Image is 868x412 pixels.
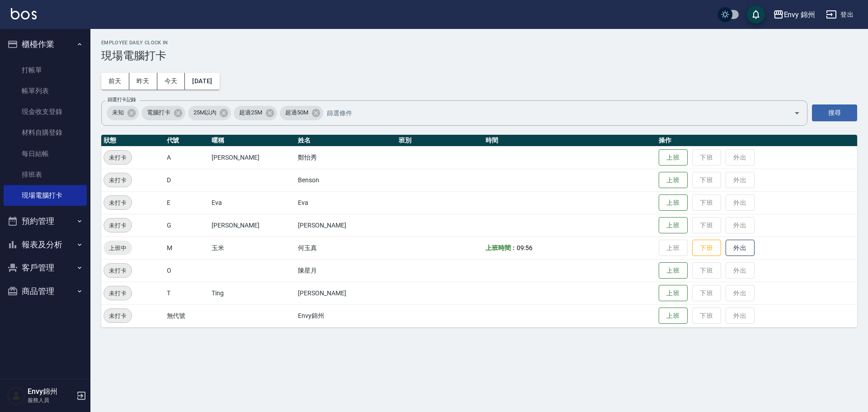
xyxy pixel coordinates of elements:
[280,108,314,117] span: 超過50M
[296,191,396,214] td: Eva
[296,146,396,169] td: 鄭怡秀
[4,209,87,233] button: 預約管理
[157,73,185,90] button: 今天
[4,101,87,122] a: 現金收支登錄
[4,60,87,81] a: 打帳單
[165,135,209,147] th: 代號
[4,233,87,256] button: 報表及分析
[104,221,132,230] span: 未打卡
[769,5,819,24] button: Envy 錦州
[659,308,688,324] button: 上班
[234,106,277,120] div: 超過25M
[659,217,688,234] button: 上班
[747,5,765,24] button: save
[4,81,87,101] a: 帳單列表
[142,106,185,120] div: 電腦打卡
[296,282,396,304] td: [PERSON_NAME]
[4,279,87,303] button: 商品管理
[165,214,209,237] td: G
[165,237,209,259] td: M
[104,311,132,321] span: 未打卡
[812,104,857,121] button: 搜尋
[104,153,132,162] span: 未打卡
[4,122,87,143] a: 材料自購登錄
[296,214,396,237] td: [PERSON_NAME]
[165,304,209,327] td: 無代號
[396,135,483,147] th: 班別
[784,9,816,20] div: Envy 錦州
[104,266,132,275] span: 未打卡
[325,105,778,121] input: 篩選條件
[142,108,176,117] span: 電腦打卡
[280,106,323,120] div: 超過50M
[104,175,132,185] span: 未打卡
[659,262,688,279] button: 上班
[659,285,688,302] button: 上班
[165,282,209,304] td: T
[4,185,87,206] a: 現場電腦打卡
[165,191,209,214] td: E
[7,387,25,405] img: Person
[483,135,656,147] th: 時間
[104,289,132,298] span: 未打卡
[486,244,517,251] b: 上班時間：
[101,135,165,147] th: 狀態
[101,49,857,62] h3: 現場電腦打卡
[107,108,129,117] span: 未知
[659,172,688,189] button: 上班
[209,214,296,237] td: [PERSON_NAME]
[4,143,87,164] a: 每日結帳
[296,259,396,282] td: 陳星月
[234,108,268,117] span: 超過25M
[296,237,396,259] td: 何玉真
[101,73,129,90] button: 前天
[165,146,209,169] td: A
[28,387,74,396] h5: Envy錦州
[11,8,37,19] img: Logo
[296,169,396,191] td: Benson
[108,96,136,103] label: 篩選打卡記錄
[185,73,219,90] button: [DATE]
[209,191,296,214] td: Eva
[104,243,132,253] span: 上班中
[107,106,139,120] div: 未知
[4,256,87,279] button: 客戶管理
[165,169,209,191] td: D
[101,40,857,46] h2: Employee Daily Clock In
[165,259,209,282] td: O
[659,194,688,211] button: 上班
[188,108,222,117] span: 25M以內
[28,396,74,404] p: 服務人員
[129,73,157,90] button: 昨天
[296,135,396,147] th: 姓名
[209,135,296,147] th: 暱稱
[209,237,296,259] td: 玉米
[726,240,755,256] button: 外出
[517,244,533,251] span: 09:56
[296,304,396,327] td: Envy錦州
[790,106,804,120] button: Open
[104,198,132,208] span: 未打卡
[209,146,296,169] td: [PERSON_NAME]
[188,106,231,120] div: 25M以內
[656,135,857,147] th: 操作
[4,33,87,56] button: 櫃檯作業
[209,282,296,304] td: Ting
[659,149,688,166] button: 上班
[692,240,721,256] button: 下班
[4,164,87,185] a: 排班表
[822,6,857,23] button: 登出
